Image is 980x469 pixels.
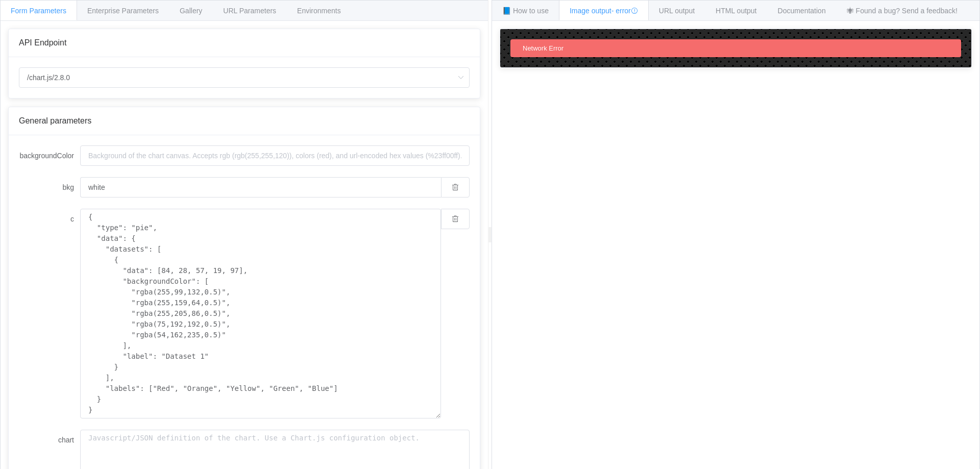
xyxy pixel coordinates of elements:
input: Background of the chart canvas. Accepts rgb (rgb(255,255,120)), colors (red), and url-encoded hex... [80,145,470,166]
span: Form Parameters [11,7,66,15]
span: Documentation [778,7,826,15]
span: Gallery [180,7,202,15]
label: c [19,209,80,229]
span: Enterprise Parameters [87,7,159,15]
span: General parameters [19,116,91,125]
label: bkg [19,177,80,198]
span: Network Error [523,44,563,52]
input: Select [19,67,470,88]
span: HTML output [716,7,756,15]
input: Background of the chart canvas. Accepts rgb (rgb(255,255,120)), colors (red), and url-encoded hex... [80,177,441,198]
span: Environments [297,7,341,15]
span: - error [611,7,638,15]
span: 🕷 Found a bug? Send a feedback! [847,7,958,15]
span: URL Parameters [223,7,276,15]
span: 📘 How to use [502,7,549,15]
span: API Endpoint [19,38,66,47]
label: chart [19,430,80,450]
span: URL output [659,7,695,15]
label: backgroundColor [19,145,80,166]
span: Image output [570,7,638,15]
